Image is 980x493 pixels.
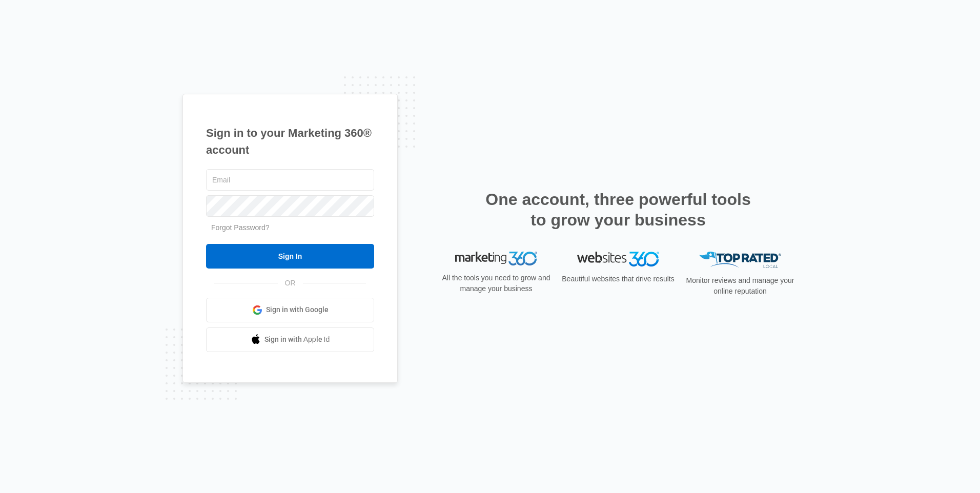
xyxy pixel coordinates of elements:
[206,244,374,269] input: Sign In
[266,304,329,315] span: Sign in with Google
[577,252,659,266] img: Websites 360
[264,334,330,345] span: Sign in with Apple Id
[439,273,554,294] p: All the tools you need to grow and manage your business
[561,274,676,284] p: Beautiful websites that drive results
[683,275,798,297] p: Monitor reviews and manage your online reputation
[206,169,374,191] input: Email
[206,125,374,158] h1: Sign in to your Marketing 360® account
[206,327,374,352] a: Sign in with Apple Id
[211,223,270,232] a: Forgot Password?
[699,252,781,269] img: Top Rated Local
[455,252,537,266] img: Marketing 360
[482,189,754,230] h2: One account, three powerful tools to grow your business
[278,278,303,289] span: OR
[206,298,374,322] a: Sign in with Google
